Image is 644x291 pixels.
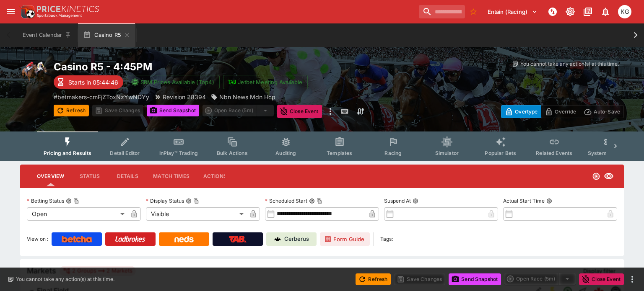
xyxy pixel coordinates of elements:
p: You cannot take any action(s) at this time. [520,60,619,68]
button: Copy To Clipboard [317,198,322,204]
img: PriceKinetics [37,6,99,12]
button: Refresh [356,273,391,285]
button: Overview [30,166,71,186]
p: Cerberus [284,235,309,243]
p: Actual Start Time [503,197,545,204]
img: horse_racing.png [20,60,47,87]
svg: Open [592,172,600,180]
button: Override [541,105,580,118]
button: Display filter [578,264,621,278]
span: Popular Bets [485,150,516,156]
div: Event type filters [37,131,607,161]
button: more [325,105,335,118]
p: Copy To Clipboard [54,93,149,101]
button: Select Tenant [483,5,543,18]
img: Ladbrokes [115,236,145,242]
div: Open [27,207,127,221]
img: TabNZ [229,236,247,242]
p: Revision 28394 [163,93,206,101]
span: InPlay™ Trading [159,150,198,156]
button: Actual Start Time [546,198,552,204]
h2: Copy To Clipboard [54,60,339,73]
img: PriceKinetics Logo [18,3,35,20]
span: Templates [327,150,352,156]
button: Casino R5 [78,23,135,47]
button: Actions [196,166,234,186]
button: Auto-Save [580,105,624,118]
label: View on : [27,232,48,246]
h5: Markets [27,266,56,276]
div: Kevin Gutschlag [618,5,631,18]
div: 2 Groups 2 Markets [63,266,132,276]
button: Details [109,166,146,186]
span: Bulk Actions [217,150,248,156]
p: Starts in 05:44:46 [68,78,118,87]
button: Betting StatusCopy To Clipboard [66,198,72,204]
p: Overtype [515,107,538,116]
p: Nbn News Mdn Hcp [219,93,275,101]
label: Tags: [380,232,393,246]
p: Suspend At [384,197,411,204]
span: Simulator [435,150,459,156]
button: Kevin Gutschlag [615,3,634,21]
button: Jetbet Meeting Available [223,75,308,89]
img: jetbet-logo.svg [228,78,236,86]
button: Overtype [501,105,541,118]
p: Display Status [146,197,184,204]
button: Scheduled StartCopy To Clipboard [309,198,315,204]
button: Refresh [54,105,89,116]
button: Copy To Clipboard [73,198,79,204]
button: Toggle light/dark mode [563,4,578,19]
div: Nbn News Mdn Hcp [211,93,275,101]
span: Racing [384,150,402,156]
div: Visible [146,207,247,221]
span: Related Events [536,150,572,156]
div: split button [203,105,274,116]
button: open drawer [3,4,18,19]
p: Betting Status [27,197,64,204]
button: Send Snapshot [147,105,199,116]
button: Match Times [146,166,196,186]
p: Override [555,107,576,116]
span: System Controls [588,150,629,156]
div: split button [504,273,576,285]
button: Event Calendar [18,23,76,47]
div: Start From [501,105,624,118]
img: Cerberus [274,236,281,242]
img: Betcha [62,236,92,242]
span: Detail Editor [110,150,140,156]
button: Documentation [580,4,595,19]
button: NOT Connected to PK [545,4,560,19]
p: You cannot take any action(s) at this time. [16,276,114,283]
button: more [627,274,637,284]
button: Suspend At [413,198,418,204]
button: Status [71,166,109,186]
span: Pricing and Results [44,150,91,156]
p: Auto-Save [594,107,620,116]
input: search [419,5,465,18]
a: Cerberus [266,232,317,246]
button: Send Snapshot [449,273,501,285]
button: Notifications [598,4,613,19]
p: Scheduled Start [265,197,307,204]
img: Sportsbook Management [37,14,82,18]
button: No Bookmarks [467,5,480,18]
button: Display StatusCopy To Clipboard [186,198,192,204]
button: Close Event [579,273,624,285]
svg: Visible [604,171,614,181]
span: Auditing [275,150,296,156]
button: Copy To Clipboard [193,198,199,204]
button: SRM Prices Available (Top4) [127,75,220,89]
button: Close Event [277,105,322,118]
img: Neds [174,236,193,242]
a: Form Guide [320,232,370,246]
